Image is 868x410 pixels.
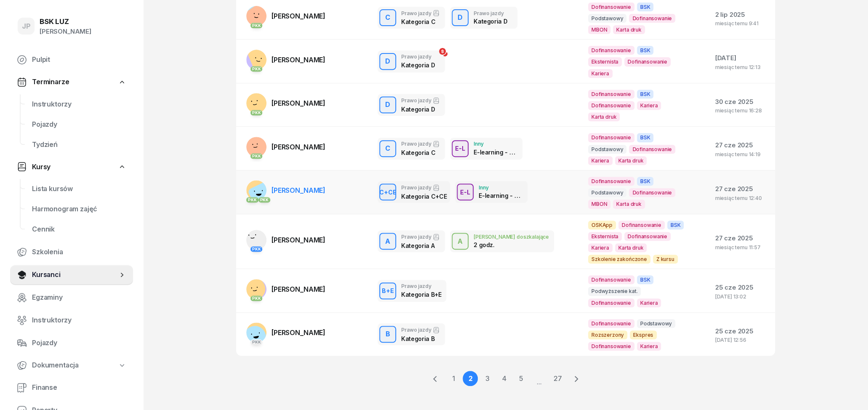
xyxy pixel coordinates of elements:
div: [DATE] 12:56 [715,337,768,343]
a: 1 [446,371,461,386]
div: Kategoria B [401,335,439,342]
div: A [382,234,394,249]
span: Kariera [637,342,661,351]
a: PKK[PERSON_NAME] [246,322,325,343]
span: [PERSON_NAME] [272,56,325,64]
span: Tydzień [32,139,126,150]
div: PKK [250,66,263,72]
span: Karta druk [615,243,647,252]
span: Dofinansowanie [588,298,634,307]
span: BSK [637,177,654,186]
span: Pojazdy [32,338,126,349]
span: Instruktorzy [32,315,126,326]
a: PKK[PERSON_NAME] [246,230,325,250]
div: 25 cze 2025 [715,326,768,337]
a: Egzaminy [10,288,133,308]
a: Pojazdy [25,114,133,135]
div: Kategoria C [401,149,439,156]
span: BSK [667,221,684,229]
span: Rozszerzony [588,330,627,339]
div: E-L [452,143,469,154]
div: 30 cze 2025 [715,96,768,107]
div: Prawo jazdy [401,234,439,240]
div: Prawo jazdy [401,97,439,104]
div: PKK [250,153,263,159]
div: 27 cze 2025 [715,184,768,194]
span: Finanse [32,382,126,393]
span: Dofinansowanie [588,319,634,328]
span: Pojazdy [32,119,126,130]
div: 27 cze 2025 [715,140,768,151]
span: Dofinansowanie [588,90,634,99]
div: B+E [378,285,397,296]
span: OSKApp [588,221,616,229]
span: Kursy [32,162,51,173]
a: Terminarze [10,72,133,92]
button: C [379,140,396,157]
button: A [452,233,469,250]
div: Prawo jazdy [474,11,507,16]
span: Dofinansowanie [588,177,634,186]
a: PKK[PERSON_NAME] [246,137,325,157]
div: Kategoria D [401,106,439,113]
div: E-L [457,187,474,197]
span: Harmonogram zajęć [32,204,126,215]
button: B [379,326,396,343]
a: PKK[PERSON_NAME] [246,93,325,113]
div: miesiąc temu 14:19 [715,152,768,157]
span: Z kursu [653,255,678,264]
a: Lista kursów [25,179,133,199]
div: miesiąc temu 16:28 [715,108,768,113]
div: Kategoria C [401,18,439,25]
a: Cennik [25,219,133,240]
a: PKKPKK[PERSON_NAME] [246,180,325,200]
a: Instruktorzy [10,310,133,330]
span: Karta druk [615,156,647,165]
div: D [382,54,394,69]
span: Podwyższenie kat. [588,287,641,296]
div: D [454,11,466,25]
div: Kategoria C+CE [401,193,445,200]
div: Inny [479,185,522,190]
div: miesiąc temu 9:41 [715,21,768,26]
button: B+E [379,282,396,299]
span: MBON [588,200,610,208]
span: [PERSON_NAME] [272,285,325,293]
a: 5 [513,371,528,386]
span: [PERSON_NAME] [272,99,325,107]
div: Prawo jazdy [401,10,439,16]
div: D [382,98,394,112]
div: Kategoria D [474,18,507,25]
button: C+CE [379,184,396,200]
div: PKK [246,197,258,202]
div: E-learning - 90 dni [479,192,522,199]
a: 3 [479,371,495,386]
span: Lista kursów [32,184,126,194]
div: [PERSON_NAME] doszkalające [474,234,549,240]
div: PKK [250,339,263,345]
a: PKK[PERSON_NAME] [246,6,325,26]
span: Kursanci [32,269,118,280]
span: Dokumentacja [32,360,79,371]
a: Szkolenia [10,242,133,262]
span: [PERSON_NAME] [272,186,325,194]
div: miesiąc temu 12:13 [715,64,768,70]
span: Karta druk [613,25,644,34]
div: C [382,11,394,25]
span: Egzaminy [32,292,126,303]
span: [PERSON_NAME] [272,328,325,337]
span: Dofinansowanie [629,145,675,154]
div: C+CE [376,187,400,197]
span: Dofinansowanie [629,188,675,197]
span: Podstawowy [637,319,675,328]
span: Ekspres [630,330,657,339]
a: Tydzień [25,135,133,155]
button: A [379,233,396,250]
span: BSK [637,133,654,142]
div: PKK [258,197,271,202]
div: PKK [250,246,263,252]
span: Kariera [588,156,612,165]
a: 27 [550,371,565,386]
span: Cennik [32,224,126,235]
span: Instruktorzy [32,99,126,110]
